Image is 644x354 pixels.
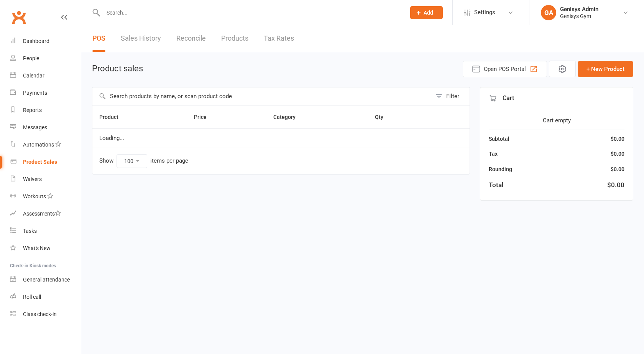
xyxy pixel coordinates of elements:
button: Price [194,112,215,122]
div: Filter [446,92,459,101]
a: Clubworx [9,8,28,27]
div: $0.00 [607,180,624,190]
a: What's New [10,240,81,257]
div: Cart [480,87,633,109]
button: Filter [432,87,470,105]
span: Open POS Portal [484,64,526,74]
span: Settings [474,4,495,21]
div: Assessments [23,211,61,217]
span: Product [99,114,127,120]
a: Tax Rates [264,25,294,52]
div: People [23,55,39,61]
a: General attendance kiosk mode [10,271,81,288]
span: Category [273,114,304,120]
a: Reconcile [176,25,206,52]
div: Automations [23,142,54,148]
a: Workouts [10,188,81,205]
input: Search products by name, or scan product code [92,87,432,105]
div: Tax [489,150,498,158]
a: People [10,50,81,67]
a: Payments [10,84,81,102]
button: Category [273,112,304,122]
div: Total [489,180,503,190]
div: Genisys Admin [560,6,598,13]
div: $0.00 [611,135,624,143]
div: Dashboard [23,38,49,44]
div: Genisys Gym [560,13,598,20]
a: POS [92,25,105,52]
button: Qty [375,112,392,122]
div: Roll call [23,294,41,300]
h1: Product sales [92,64,143,73]
a: Tasks [10,222,81,240]
div: Rounding [489,165,512,173]
div: Workouts [23,193,46,199]
div: Messages [23,124,47,130]
a: Roll call [10,288,81,306]
div: Tasks [23,228,37,234]
a: Assessments [10,205,81,222]
a: Calendar [10,67,81,84]
button: Open POS Portal [463,61,547,77]
div: $0.00 [611,165,624,173]
span: Add [424,10,433,16]
div: GA [541,5,556,20]
div: What's New [23,245,51,251]
button: + New Product [578,61,633,77]
a: Dashboard [10,33,81,50]
div: Cart empty [489,116,624,125]
a: Class kiosk mode [10,306,81,323]
input: Search... [101,7,400,18]
td: Loading... [92,128,470,148]
button: Product [99,112,127,122]
a: Messages [10,119,81,136]
div: General attendance [23,277,70,283]
span: Price [194,114,215,120]
div: $0.00 [611,150,624,158]
a: Product Sales [10,153,81,171]
div: Payments [23,90,47,96]
div: Class check-in [23,311,57,317]
a: Waivers [10,171,81,188]
button: Add [410,6,443,19]
div: Product Sales [23,159,57,165]
a: Products [221,25,248,52]
div: Calendar [23,72,44,79]
span: Qty [375,114,392,120]
div: Reports [23,107,42,113]
a: Sales History [121,25,161,52]
div: Waivers [23,176,42,182]
a: Automations [10,136,81,153]
div: Subtotal [489,135,509,143]
a: Reports [10,102,81,119]
div: items per page [150,158,188,164]
div: Show [99,154,188,168]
